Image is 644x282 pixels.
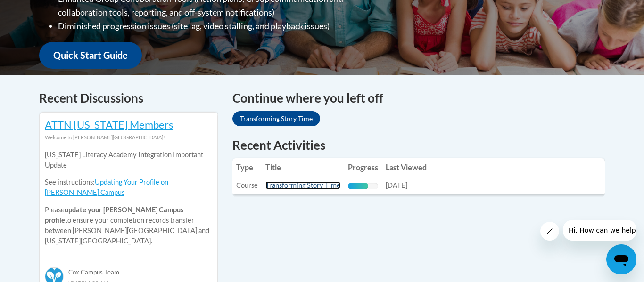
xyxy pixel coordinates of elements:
[58,19,381,33] li: Diminished progression issues (site lag, video stalling, and playback issues)
[232,89,605,107] h4: Continue where you left off
[45,143,213,253] div: Please to ensure your completion records transfer between [PERSON_NAME][GEOGRAPHIC_DATA] and [US_...
[606,244,636,274] iframe: Button to launch messaging window
[45,132,213,143] div: Welcome to [PERSON_NAME][GEOGRAPHIC_DATA]!
[232,111,320,126] a: Transforming Story Time
[382,158,430,177] th: Last Viewed
[6,7,76,14] span: Hi. How can we help?
[386,181,407,189] span: [DATE]
[344,158,382,177] th: Progress
[45,177,213,198] p: See instructions:
[45,260,213,277] div: Cox Campus Team
[45,118,173,131] a: ATTN [US_STATE] Members
[232,137,605,153] h1: Recent Activities
[236,181,258,189] span: Course
[45,206,183,224] b: update your [PERSON_NAME] Campus profile
[45,178,168,196] a: Updating Your Profile on [PERSON_NAME] Campus
[265,181,340,189] a: Transforming Story Time
[262,158,344,177] th: Title
[348,183,368,189] div: Progress, %
[232,158,262,177] th: Type
[563,220,636,241] iframe: Message from company
[45,150,213,170] p: [US_STATE] Literacy Academy Integration Important Update
[39,89,218,107] h4: Recent Discussions
[540,222,559,241] iframe: Close message
[39,42,142,69] a: Quick Start Guide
